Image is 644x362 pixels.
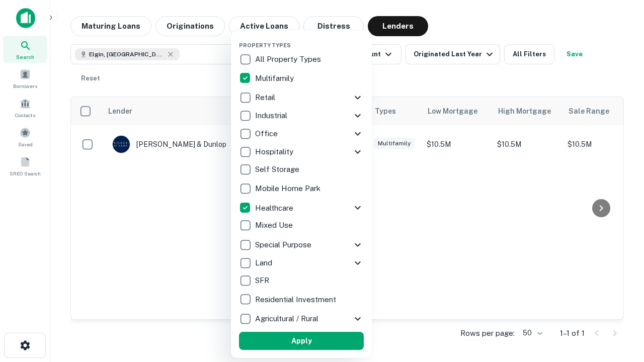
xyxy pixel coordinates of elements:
[239,332,364,350] button: Apply
[255,110,289,122] p: Industrial
[239,199,364,217] div: Healthcare
[239,88,364,107] div: Retail
[255,128,280,140] p: Office
[239,125,364,143] div: Office
[255,219,295,231] p: Mixed Use
[255,163,301,175] p: Self Storage
[239,236,364,254] div: Special Purpose
[239,42,291,48] span: Property Types
[255,239,313,251] p: Special Purpose
[239,107,364,125] div: Industrial
[255,92,277,104] p: Retail
[255,183,323,195] p: Mobile Home Park
[239,310,364,328] div: Agricultural / Rural
[255,53,323,65] p: All Property Types
[239,254,364,272] div: Land
[255,72,296,84] p: Multifamily
[255,313,320,325] p: Agricultural / Rural
[255,146,295,158] p: Hospitality
[255,275,271,287] p: SFR
[239,143,364,161] div: Hospitality
[255,257,274,269] p: Land
[255,202,295,214] p: Healthcare
[594,249,644,298] iframe: Chat Widget
[255,294,338,306] p: Residential Investment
